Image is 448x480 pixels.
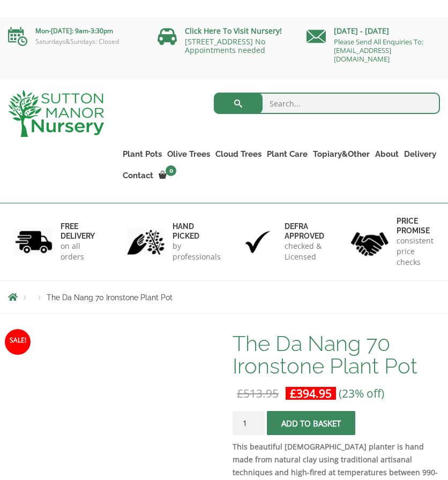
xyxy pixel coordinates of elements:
span: (23% off) [339,386,384,401]
a: Click Here To Visit Nursery! [185,26,282,36]
bdi: 513.95 [237,386,279,401]
span: Sale! [5,329,31,355]
input: Product quantity [233,411,265,435]
a: 0 [156,168,180,183]
img: logo [8,90,104,137]
nav: Breadcrumbs [8,293,440,301]
span: 0 [166,165,176,176]
h6: hand picked [173,222,221,241]
p: consistent price checks [397,235,434,268]
a: Topiary&Other [310,147,372,162]
span: The Da Nang 70 Ironstone Plant Pot [47,293,173,302]
a: Plant Care [264,147,310,162]
a: Contact [120,168,156,183]
span: £ [290,386,296,401]
p: on all orders [61,241,97,262]
p: Mon-[DATE]: 9am-3:30pm [8,25,141,37]
h1: The Da Nang 70 Ironstone Plant Pot [233,332,440,377]
a: About [372,147,401,162]
h6: FREE DELIVERY [61,222,97,241]
a: Plant Pots [120,147,165,162]
img: 1.jpg [15,228,53,256]
a: Please Send All Enquiries To: [EMAIL_ADDRESS][DOMAIN_NAME] [334,37,423,64]
img: 2.jpg [127,228,165,256]
a: Olive Trees [165,147,213,162]
h6: Price promise [397,216,434,235]
h6: Defra approved [285,222,324,241]
button: Add to basket [267,411,355,435]
a: Delivery [401,147,439,162]
bdi: 394.95 [290,386,332,401]
img: 4.jpg [351,225,389,258]
img: 3.jpg [239,228,277,256]
input: Search... [214,93,440,114]
a: [STREET_ADDRESS] No Appointments needed [185,36,265,55]
p: by professionals [173,241,221,262]
span: £ [237,386,243,401]
a: Cloud Trees [213,147,264,162]
p: checked & Licensed [285,241,324,262]
p: [DATE] - [DATE] [307,25,440,37]
p: Saturdays&Sundays: Closed [8,37,141,46]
